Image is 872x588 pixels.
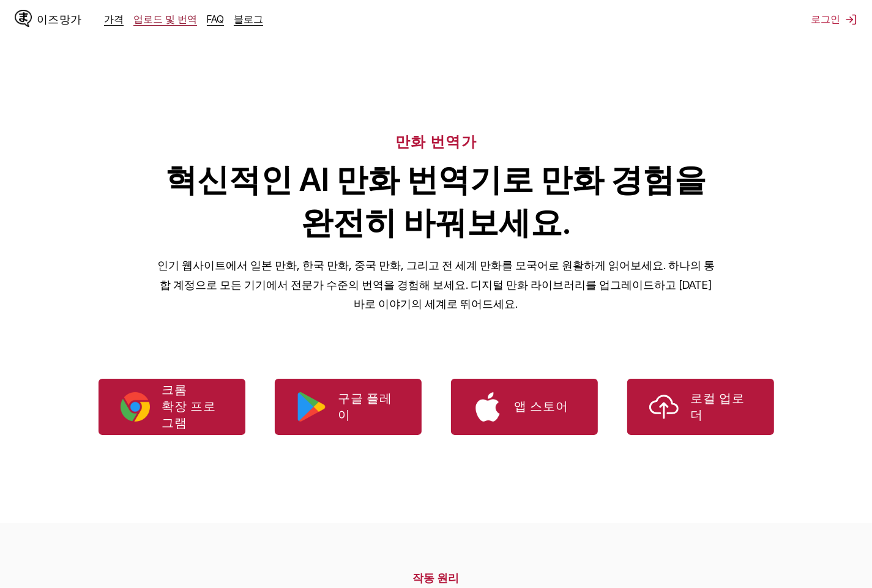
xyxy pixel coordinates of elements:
[37,13,82,25] font: 이즈망가
[473,392,502,422] img: 앱스토어 로고
[413,571,460,584] font: 작동 원리
[234,13,263,25] a: 블로그
[162,400,217,430] font: 확장 프로그램
[649,392,679,422] img: 업로드 아이콘
[845,13,857,26] img: 로그아웃
[627,379,774,435] a: IsManga 로컬 업로더 사용
[451,379,598,435] a: App Store에서 IsManga를 다운로드하세요.
[99,379,245,435] a: IsManga Chrome 확장 프로그램 다운로드
[104,13,124,25] a: 가격
[811,13,857,26] button: 로그인
[15,10,32,27] img: IsManga 로고
[166,160,707,242] font: 혁신적인 AI 만화 번역기로 만화 경험을 완전히 바꿔보세요.
[162,383,188,396] font: 크롬
[515,400,569,413] font: 앱 스토어
[15,10,104,29] a: IsManga 로고이즈망가
[207,13,224,25] a: FAQ
[133,13,197,25] a: 업로드 및 번역
[811,13,840,25] font: 로그인
[121,392,150,422] img: 크롬 로고
[338,392,393,422] font: 구글 플레이
[395,133,477,151] font: 만화 번역가
[297,392,326,422] img: Google Play 로고
[275,379,422,435] a: Google Play에서 IsManga를 다운로드하세요
[691,392,745,422] font: 로컬 업로더
[157,259,715,310] font: 인기 웹사이트에서 일본 만화, 한국 만화, 중국 만화, 그리고 전 세계 만화를 모국어로 원활하게 읽어보세요. 하나의 통합 계정으로 모든 기기에서 전문가 수준의 번역을 경험해 ...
